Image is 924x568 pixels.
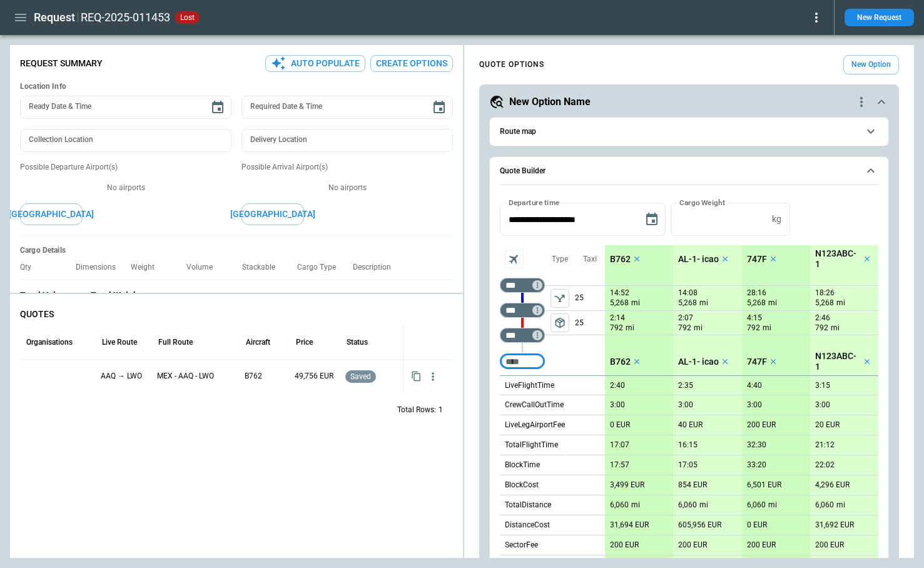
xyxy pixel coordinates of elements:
[678,323,691,333] p: 792
[583,254,597,265] p: Taxi
[610,540,639,550] p: 200 EUR
[836,298,845,308] p: mi
[186,263,223,272] p: Volume
[505,250,524,268] span: Aircraft selection
[265,55,365,72] button: Auto Populate
[815,540,844,550] p: 200 EUR
[815,440,835,450] p: 21:12
[554,317,566,329] span: package_2
[747,298,766,308] p: 5,268
[505,460,540,470] p: BlockTime
[26,338,73,347] div: Organisations
[500,167,546,175] h6: Quote Builder
[20,290,73,301] p: Total Volume
[505,480,539,490] p: BlockCost
[610,500,629,510] p: 6,060
[747,288,766,298] p: 28:16
[297,263,346,272] p: Cargo Type
[610,357,631,367] p: B762
[500,128,536,136] h6: Route map
[747,420,776,430] p: 200 EUR
[131,263,165,272] p: Weight
[505,440,558,450] p: TotalFlightTime
[479,62,544,68] h4: QUOTE OPTIONS
[836,500,845,510] p: mi
[610,313,625,323] p: 2:14
[20,246,453,255] h6: Cargo Details
[747,254,767,265] p: 747F
[747,460,766,470] p: 33:20
[631,500,640,510] p: mi
[679,197,725,208] label: Cargo Weight
[699,298,708,308] p: mi
[768,500,777,510] p: mi
[610,298,629,308] p: 5,268
[815,500,834,510] p: 6,060
[815,520,854,530] p: 31,692 EUR
[347,338,368,347] div: Status
[747,440,766,450] p: 32:30
[815,420,840,430] p: 20 EUR
[854,94,869,109] div: quote-option-actions
[772,214,781,225] p: kg
[610,480,644,490] p: 3,499 EUR
[639,207,664,232] button: Choose date, selected date is Sep 26, 2025
[747,323,760,333] p: 792
[610,520,649,530] p: 31,694 EUR
[845,9,914,26] button: New Request
[843,55,899,74] button: New Option
[815,460,835,470] p: 22:02
[678,298,697,308] p: 5,268
[509,95,591,109] h5: New Option Name
[610,420,630,430] p: 0 EUR
[575,311,605,335] p: 25
[505,540,538,550] p: SectorFee
[91,290,141,301] p: Total Weight
[678,480,707,490] p: 854 EUR
[241,162,453,173] p: Possible Arrival Airport(s)
[610,254,631,265] p: B762
[500,278,545,293] div: Too short
[610,440,629,450] p: 17:07
[20,183,231,193] p: No airports
[552,254,568,265] p: Type
[242,263,285,272] p: Stackable
[505,420,565,430] p: LiveLegAirportFee
[815,400,830,410] p: 3:00
[747,500,766,510] p: 6,060
[20,203,83,225] button: [GEOGRAPHIC_DATA]
[241,183,453,193] p: No airports
[241,203,304,225] button: [GEOGRAPHIC_DATA]
[509,197,560,208] label: Departure time
[747,520,767,530] p: 0 EUR
[610,381,625,390] p: 2:40
[500,328,545,343] div: Too short
[551,313,569,332] span: Type of sector
[678,254,719,265] p: AL-1- icao
[157,371,235,382] p: MEX - AAQ - LWO
[699,500,708,510] p: mi
[397,405,436,415] p: Total Rows:
[763,323,771,333] p: mi
[610,400,625,410] p: 3:00
[747,540,776,550] p: 200 EUR
[626,323,634,333] p: mi
[551,289,569,308] button: left aligned
[296,338,313,347] div: Price
[815,480,850,490] p: 4,296 EUR
[610,460,629,470] p: 17:57
[678,440,698,450] p: 16:15
[246,338,270,347] div: Aircraft
[505,400,564,410] p: CrewCallOutTime
[678,381,693,390] p: 2:35
[678,357,719,367] p: AL-1- icao
[678,420,703,430] p: 40 EUR
[81,10,170,25] h2: REQ-2025-011453
[747,313,762,323] p: 4:15
[505,520,550,530] p: DistanceCost
[551,289,569,308] span: Type of sector
[102,338,137,347] div: Live Route
[747,357,767,367] p: 747F
[345,360,398,392] div: Saved
[489,94,889,109] button: New Option Namequote-option-actions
